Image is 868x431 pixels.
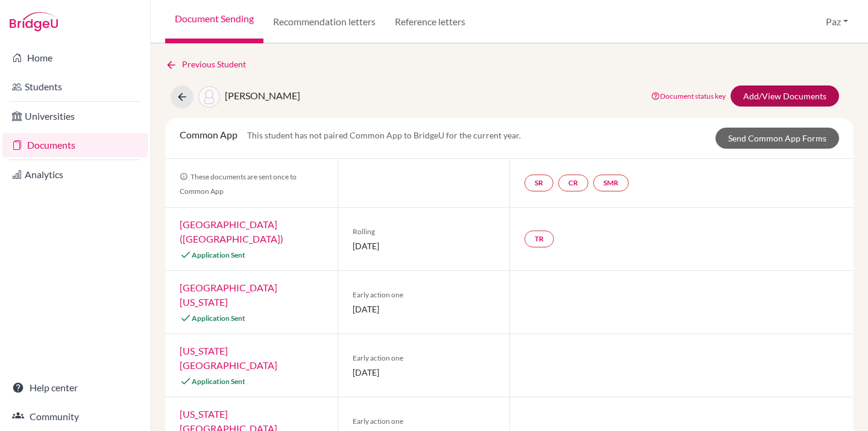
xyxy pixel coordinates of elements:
a: Students [2,75,148,99]
span: Early action one [353,353,495,364]
a: SR [524,175,553,191]
a: Previous Student [165,58,256,71]
a: [GEOGRAPHIC_DATA][US_STATE] [180,282,277,308]
span: [DATE] [353,303,495,315]
a: Help center [2,376,148,400]
a: CR [558,175,588,191]
a: [US_STATE][GEOGRAPHIC_DATA] [180,345,277,371]
a: Analytics [2,163,148,187]
span: Application Sent [192,377,245,386]
span: Early action one [353,290,495,300]
span: [DATE] [353,240,495,252]
span: Application Sent [192,250,245,259]
a: Send Common App Forms [715,128,839,149]
span: This student has not paired Common App to BridgeU for the current year. [247,130,521,140]
span: Rolling [353,226,495,237]
span: Common App [180,129,237,140]
a: SMR [593,175,629,191]
span: These documents are sent once to Common App [180,172,297,196]
a: Documents [2,133,148,157]
a: Home [2,46,148,70]
a: TR [524,231,554,247]
a: Document status key [651,91,726,101]
span: Application Sent [192,314,245,323]
a: Universities [2,104,148,128]
a: [GEOGRAPHIC_DATA] ([GEOGRAPHIC_DATA]) [180,219,283,244]
a: Community [2,405,148,429]
button: Paz [820,10,854,33]
span: [PERSON_NAME] [225,90,300,101]
span: [DATE] [353,366,495,379]
img: Bridge-U [10,12,58,31]
a: Add/View Documents [731,85,839,107]
span: Early action one [353,416,495,427]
